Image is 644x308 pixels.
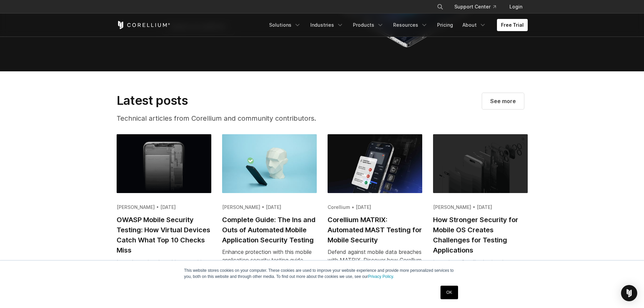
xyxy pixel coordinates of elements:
a: Privacy Policy. [368,274,394,279]
h2: Complete Guide: The Ins and Outs of Automated Mobile Application Security Testing [222,215,317,245]
a: OK [440,286,458,299]
div: Learn how virtual machines provide visibility and detect threats that basic mobile security check... [117,258,211,290]
p: Technical articles from Corellium and community contributors. [117,113,347,123]
img: How Stronger Security for Mobile OS Creates Challenges for Testing Applications [433,134,528,193]
h2: Latest posts [117,93,347,108]
h2: OWASP Mobile Security Testing: How Virtual Devices Catch What Top 10 Checks Miss [117,215,211,255]
a: OWASP Mobile Security Testing: How Virtual Devices Catch What Top 10 Checks Miss [PERSON_NAME] • ... [117,134,211,299]
div: Defend against mobile data breaches with MATRIX. Discover how Corellium automates MAST testing an... [328,248,422,288]
img: OWASP Mobile Security Testing: How Virtual Devices Catch What Top 10 Checks Miss [117,134,211,193]
a: Visit our blog [482,93,524,109]
a: How Stronger Security for Mobile OS Creates Challenges for Testing Applications [PERSON_NAME] • [... [433,134,528,307]
img: Corellium MATRIX: Automated MAST Testing for Mobile Security [328,134,422,193]
div: [PERSON_NAME] • [DATE] [117,204,211,211]
div: Navigation Menu [265,19,528,31]
a: Corellium MATRIX: Automated MAST Testing for Mobile Security Corellium • [DATE] Corellium MATRIX:... [328,134,422,297]
a: Products [349,19,388,31]
a: About [458,19,490,31]
a: Support Center [449,1,501,13]
img: Complete Guide: The Ins and Outs of Automated Mobile Application Security Testing [222,134,317,193]
a: Login [504,1,528,13]
a: Corellium Home [117,21,170,29]
div: Open Intercom Messenger [621,285,637,301]
a: Pricing [433,19,457,31]
a: Solutions [265,19,305,31]
a: Free Trial [497,19,528,31]
div: [PERSON_NAME] • [DATE] [222,204,317,211]
a: Complete Guide: The Ins and Outs of Automated Mobile Application Security Testing [PERSON_NAME] •... [222,134,317,297]
span: See more [490,97,516,105]
div: Learn how Corellium's virtual hardware platform allows you to test on jailbroken iOS devices to f... [433,258,528,299]
a: Resources [389,19,432,31]
div: Corellium • [DATE] [328,204,422,211]
h2: Corellium MATRIX: Automated MAST Testing for Mobile Security [328,215,422,245]
div: [PERSON_NAME] • [DATE] [433,204,528,211]
a: Industries [306,19,348,31]
h2: How Stronger Security for Mobile OS Creates Challenges for Testing Applications [433,215,528,255]
button: Search [434,1,446,13]
div: Navigation Menu [429,1,528,13]
p: This website stores cookies on your computer. These cookies are used to improve your website expe... [184,267,460,280]
div: Enhance protection with this mobile application security testing guide. Learn how automated appli... [222,248,317,288]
